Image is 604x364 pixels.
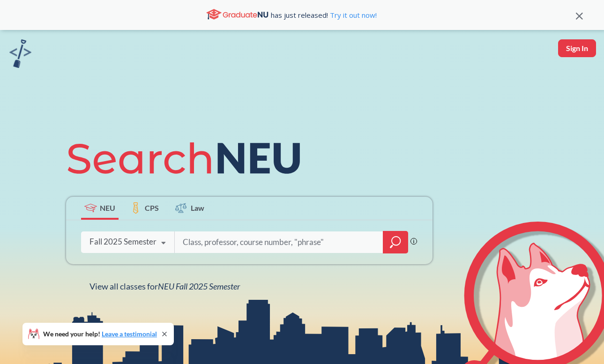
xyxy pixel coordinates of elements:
button: Sign In [558,39,596,57]
span: View all classes for [89,281,240,291]
img: sandbox logo [9,39,31,68]
div: Fall 2025 Semester [89,237,157,247]
span: CPS [145,202,159,213]
input: Class, professor, course number, "phrase" [182,232,377,252]
svg: magnifying glass [390,236,401,249]
a: Leave a testimonial [102,330,157,338]
a: Try it out now! [328,10,377,20]
div: magnifying glass [383,231,408,253]
span: NEU [100,202,115,213]
span: has just released! [271,10,377,20]
span: NEU Fall 2025 Semester [158,281,240,291]
span: Law [191,202,204,213]
span: We need your help! [43,331,157,337]
a: sandbox logo [9,39,31,71]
